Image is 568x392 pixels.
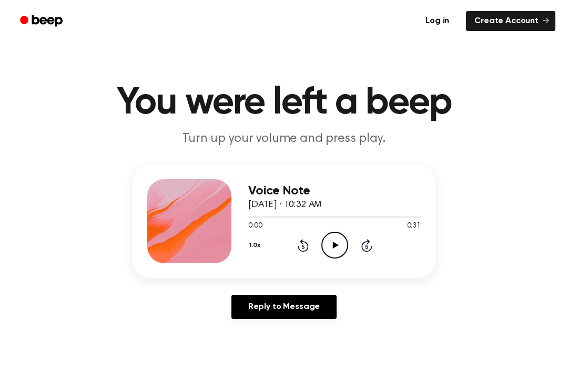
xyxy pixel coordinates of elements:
[15,84,553,122] h1: You were left a beep
[231,295,337,319] a: Reply to Message
[248,200,322,210] span: [DATE] · 10:32 AM
[407,221,421,232] span: 0:31
[82,130,486,148] p: Turn up your volume and press play.
[415,9,460,33] a: Log in
[466,11,555,31] a: Create Account
[13,11,72,32] a: Beep
[248,236,264,254] button: 1.0x
[248,221,262,232] span: 0:00
[248,184,421,198] h3: Voice Note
